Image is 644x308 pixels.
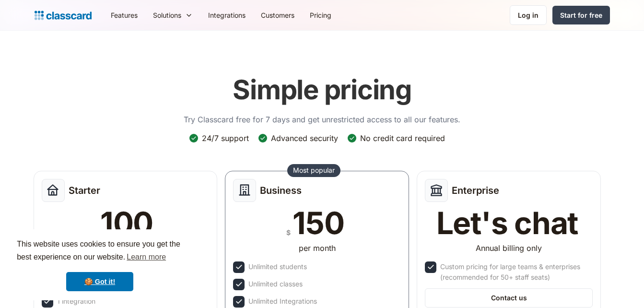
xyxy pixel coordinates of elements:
[202,133,249,143] div: 24/7 support
[452,185,499,196] h2: Enterprise
[440,261,591,283] div: Custom pricing for large teams & enterprises (recommended for 50+ staff seats)
[510,5,547,25] a: Log in
[302,4,339,26] a: Pricing
[552,6,610,24] a: Start for free
[253,4,302,26] a: Customers
[100,208,153,238] div: 100
[293,208,344,238] div: 150
[66,272,133,291] a: dismiss cookie message
[94,226,98,238] div: $
[145,4,200,26] div: Solutions
[299,242,336,254] div: per month
[248,296,317,307] div: Unlimited Integrations
[560,10,602,20] div: Start for free
[153,10,181,20] div: Solutions
[17,238,183,264] span: This website uses cookies to ensure you get the best experience on our website.
[248,261,307,272] div: Unlimited students
[200,4,253,26] a: Integrations
[8,229,192,300] div: cookieconsent
[260,185,302,196] h2: Business
[248,279,303,289] div: Unlimited classes
[69,185,100,196] h2: Starter
[436,208,578,238] div: Let's chat
[293,166,335,175] div: Most popular
[35,9,92,22] a: home
[476,242,542,254] div: Annual billing only
[425,288,593,308] a: Contact us
[518,10,539,20] div: Log in
[125,250,167,264] a: learn more about cookies
[103,4,145,26] a: Features
[271,133,338,143] div: Advanced security
[57,296,95,307] div: 1 integration
[286,226,291,238] div: $
[233,74,411,106] h1: Simple pricing
[184,114,460,125] p: Try Classcard free for 7 days and get unrestricted access to all our features.
[360,133,445,143] div: No credit card required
